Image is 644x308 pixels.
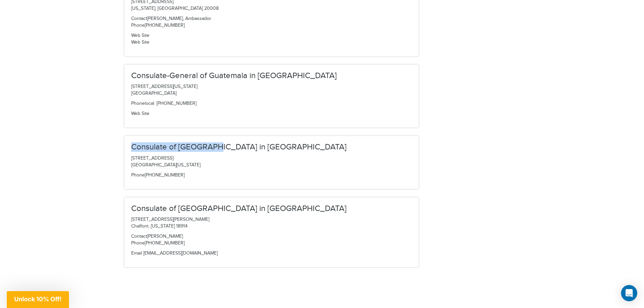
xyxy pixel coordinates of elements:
span: Email [131,251,142,256]
p: local: [PHONE_NUMBER] [131,100,412,107]
span: Phone [131,240,145,246]
span: Contact [131,16,147,21]
p: [PHONE_NUMBER] [131,172,412,179]
h3: Consulate of [GEOGRAPHIC_DATA] in [GEOGRAPHIC_DATA] [131,204,412,213]
a: Web Site [131,33,149,38]
p: [PERSON_NAME] [PHONE_NUMBER] [131,233,412,247]
p: [STREET_ADDRESS][US_STATE] [GEOGRAPHIC_DATA] [131,84,412,97]
h3: Consulate-General of Guatemala in [GEOGRAPHIC_DATA] [131,71,412,80]
p: [STREET_ADDRESS][PERSON_NAME] Chalfont, [US_STATE] 18914 [131,216,412,230]
div: Unlock 10% Off! [7,291,69,308]
span: Phone [131,23,145,28]
a: Web Site [131,40,149,45]
span: Contact [131,234,147,239]
span: Phone [131,172,145,178]
span: Unlock 10% Off! [14,295,62,303]
h3: Consulate of [GEOGRAPHIC_DATA] in [GEOGRAPHIC_DATA] [131,143,412,151]
div: Open Intercom Messenger [621,285,637,301]
a: Web Site [131,111,149,116]
a: [EMAIL_ADDRESS][DOMAIN_NAME] [143,251,218,256]
span: Phone [131,101,145,106]
p: [PERSON_NAME], Ambassador [PHONE_NUMBER] [131,16,412,29]
p: [STREET_ADDRESS] [GEOGRAPHIC_DATA][US_STATE] [131,155,412,169]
